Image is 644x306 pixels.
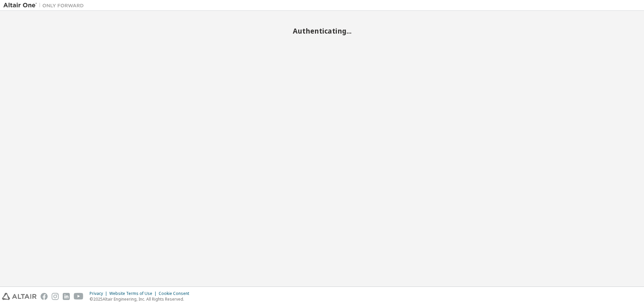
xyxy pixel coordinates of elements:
p: © 2025 Altair Engineering, Inc. All Rights Reserved. [90,296,193,302]
div: Privacy [90,291,109,296]
img: facebook.svg [41,293,48,300]
img: Altair One [3,2,87,9]
div: Website Terms of Use [109,291,159,296]
img: altair_logo.svg [2,293,37,300]
img: linkedin.svg [63,293,70,300]
img: instagram.svg [52,293,59,300]
h2: Authenticating... [3,27,641,35]
img: youtube.svg [74,293,84,300]
div: Cookie Consent [159,291,193,296]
